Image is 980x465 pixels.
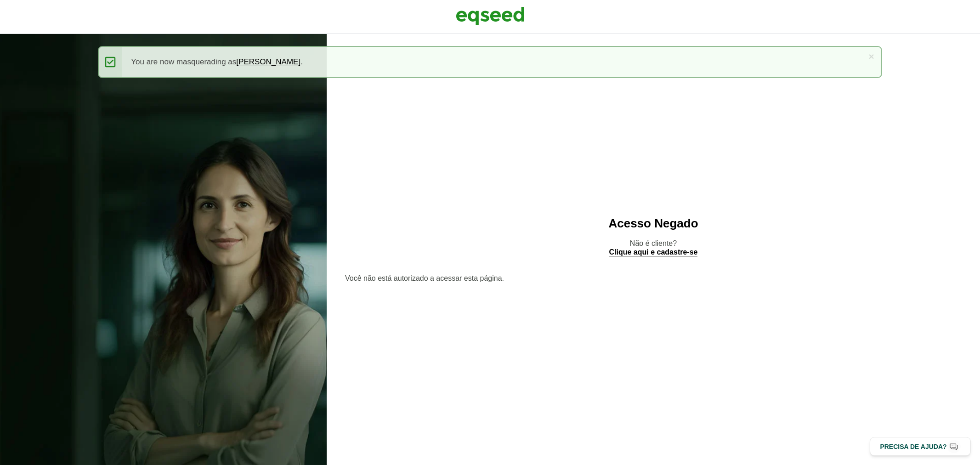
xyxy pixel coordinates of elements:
[345,239,962,256] p: Não é cliente?
[345,275,962,282] section: Você não está autorizado a acessar esta página.
[868,51,874,61] a: ×
[98,46,882,78] div: You are now masquerading as .
[236,58,300,66] a: [PERSON_NAME]
[345,217,962,230] h2: Acesso Negado
[456,5,525,28] img: EqSeed Logo
[609,249,698,256] a: Clique aqui e cadastre-se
